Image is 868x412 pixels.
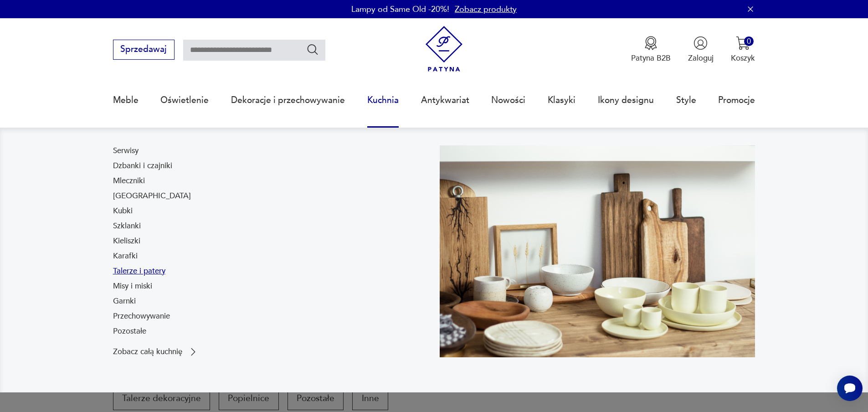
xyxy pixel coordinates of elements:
[113,206,133,216] a: Kubki
[731,53,755,63] p: Koszyk
[676,79,696,121] a: Style
[160,79,209,121] a: Oświetlenie
[113,281,152,292] a: Misy i miski
[113,175,145,186] a: Mleczniki
[113,79,139,121] a: Meble
[440,145,755,357] img: b2f6bfe4a34d2e674d92badc23dc4074.jpg
[598,79,654,121] a: Ikony designu
[351,4,449,15] p: Lampy od Same Old -20%!
[367,79,399,121] a: Kuchnia
[113,236,140,247] a: Kieliszki
[491,79,525,121] a: Nowości
[113,191,191,201] a: [GEOGRAPHIC_DATA]
[693,36,708,50] img: Ikonka użytkownika
[113,311,170,322] a: Przechowywanie
[837,376,863,401] iframe: Smartsupp widget button
[113,266,165,277] a: Talerze i patery
[631,36,671,63] button: Patyna B2B
[644,36,658,50] img: Ikona medalu
[731,36,755,63] button: 0Koszyk
[688,36,714,63] button: Zaloguj
[113,346,199,357] a: Zobacz całą kuchnię
[231,79,345,121] a: Dekoracje i przechowywanie
[113,296,136,307] a: Garnki
[113,326,146,337] a: Pozostałe
[455,4,517,15] a: Zobacz produkty
[631,53,671,63] p: Patyna B2B
[113,40,175,60] button: Sprzedawaj
[688,53,714,63] p: Zaloguj
[631,36,671,63] a: Ikona medaluPatyna B2B
[421,26,467,72] img: Patyna - sklep z meblami i dekoracjami vintage
[113,160,172,171] a: Dzbanki i czajniki
[421,79,469,121] a: Antykwariat
[113,145,139,156] a: Serwisy
[736,36,750,50] img: Ikona koszyka
[113,221,141,232] a: Szklanki
[306,43,319,56] button: Szukaj
[744,36,754,46] div: 0
[113,348,182,355] p: Zobacz całą kuchnię
[548,79,575,121] a: Klasyki
[113,251,138,262] a: Karafki
[113,46,175,54] a: Sprzedawaj
[718,79,755,121] a: Promocje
